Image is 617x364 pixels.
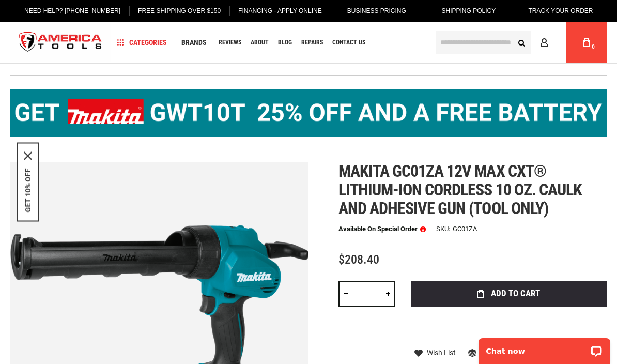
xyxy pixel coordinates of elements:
[338,161,582,218] span: Makita gc01za 12v max cxt® lithium-ion cordless 10 oz. caulk and adhesive gun (tool only)
[10,23,111,62] img: America Tools
[414,348,456,357] a: Wish List
[442,7,496,14] span: Shipping Policy
[338,252,379,267] span: $208.40
[436,225,453,232] strong: SKU
[181,39,207,46] span: Brands
[113,36,172,50] a: Categories
[24,169,32,213] button: GET 10% OFF
[24,152,32,160] button: Close
[468,348,510,357] a: Compare
[24,152,32,160] svg: close icon
[117,39,167,46] span: Categories
[472,331,617,364] iframe: LiveChat chat widget
[177,36,211,50] a: Brands
[491,289,540,298] span: Add to Cart
[427,349,456,356] span: Wish List
[592,44,595,50] span: 0
[301,39,323,45] span: Repairs
[273,36,297,50] a: Blog
[453,225,477,232] div: GC01ZA
[214,36,246,50] a: Reviews
[338,225,426,233] p: Available on Special Order
[251,39,269,45] span: About
[411,281,607,307] button: Add to Cart
[577,22,596,63] a: 0
[10,89,607,137] img: BOGO: Buy the Makita® XGT IMpact Wrench (GWT10T), get the BL4040 4ah Battery FREE!
[297,36,328,50] a: Repairs
[10,23,111,62] a: store logo
[512,33,531,52] button: Search
[409,310,609,340] iframe: Secure express checkout frame
[328,36,370,50] a: Contact Us
[219,39,241,45] span: Reviews
[278,39,292,45] span: Blog
[332,39,365,45] span: Contact Us
[246,36,273,50] a: About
